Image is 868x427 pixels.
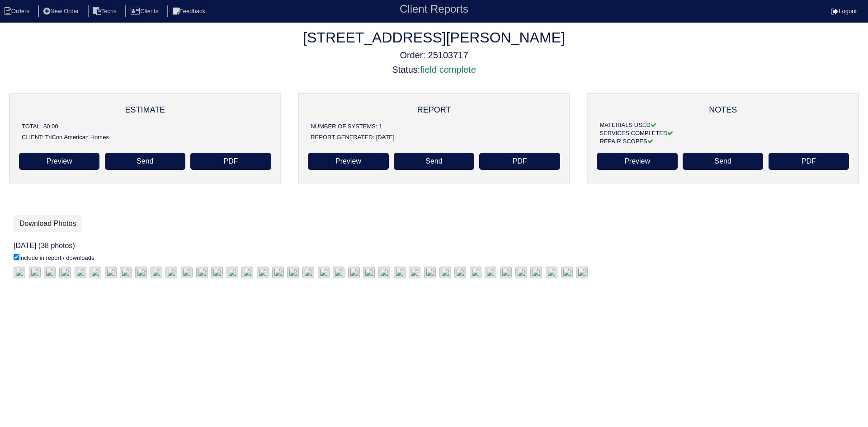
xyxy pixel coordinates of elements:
a: Send [394,153,474,170]
img: 82bnx4dd1czr09b0p7gcfsvsoazc [546,267,557,278]
img: mvf8075wzjgdmsvld2jyilu4tbly [257,267,269,278]
img: etgv5lh4ntln75ohi7ajvn8tnao7 [409,267,420,278]
img: q8l9xgcxb8ohfdt048bwk914o9w7 [226,267,238,278]
li: Techs [88,5,124,18]
div: CLIENT: TriCon American Homes [22,132,269,143]
h6: [DATE] (38 photos) [14,241,854,250]
img: nk10k9r3e50xwajgydfmabvti6rv [515,267,527,278]
img: 9ouj5oils13fffjzwb2k7e8jjlok [196,267,208,278]
img: 8ey4dr1f5uolwivjd9xu0ub7bbk1 [485,267,496,278]
img: jt2spy1o0huibhk3r45qszisqhca [576,267,588,278]
a: PDF [769,153,849,170]
img: nxchklswfmelczvs0sd3bjn6uec5 [105,267,117,278]
div: REPAIR SCOPES [599,137,846,145]
img: 65m68jy22gcezzro8horss37juhy [120,267,132,278]
img: v514yjga54scvzxg67mt840ny6it [470,267,481,278]
img: b9pwlmn687eclgdoavkva585djze [454,267,466,278]
li: Feedback [167,5,212,18]
div: SERVICES COMPLETED [599,129,846,137]
div: NOTES [599,106,846,114]
img: 89gjluyqejkjqd6tdi6v2xxq60w3 [165,267,177,278]
a: Clients [125,8,165,14]
img: 684hr0vyi8qxkoi3ciolj91yoo9e [333,267,344,278]
a: Preview [19,153,99,170]
img: rq9dg5mm714sfhyjgwpmoumm6426 [90,267,101,278]
img: gwxy8m27qe9ql1tadjx78dk85b1i [439,267,451,278]
img: uhobdykncf6jsrrtmr1zdddlerfo [59,267,71,278]
img: 0b732k7i70dtc8mg13lhq4yl5wli [530,267,542,278]
div: REPORT GENERATED: [DATE] [311,132,557,143]
img: oflsidmhjxijjh107nfmmz9kue8z [241,267,253,278]
img: i1wkzecz5gklh0ayqxeq6bgbjo2u [44,267,56,278]
img: fezh50qw29p1fyqw6pfwrd53uiu7 [181,267,193,278]
img: oixjf89w7tkg6h7ek8jt6a1ap7kc [363,267,375,278]
a: New Order [38,8,86,14]
a: Logout [831,8,857,14]
img: udv0zf0fjlesqwteo84oc2t9n3hx [302,267,314,278]
div: NUMBER OF SYSTEMS: 1 [311,121,557,132]
a: Send [105,153,185,170]
img: j31hxdwic2i06w3tvrl5eoer00lk [318,267,330,278]
img: 4sqq12pzrjxbjvea0m2udvjf6bw2 [394,267,406,278]
a: Preview [308,153,388,170]
li: New Order [38,5,86,18]
a: Preview [597,153,677,170]
img: 2yybqnl4ibjiugd7l8nm0vsu38ae [561,267,573,278]
img: zsomcucrjbgp8x8fpjrxx7bac01j [75,267,86,278]
div: REPORT [311,106,557,114]
img: yjiou2jv7wwiqz35c2o9cyas3sml [272,267,284,278]
span: field complete [420,65,476,75]
input: include in report / downloads [14,254,19,260]
img: nlvf8t2ztachlfk9vxrwd6hxwl2p [500,267,512,278]
a: Techs [88,8,124,14]
li: Clients [125,5,165,18]
img: e2xzy1ltub0y4lkt00k44kscyl17 [424,267,436,278]
a: PDF [190,153,271,170]
img: emaizynpdg6fp6l38edm69gb7zyo [151,267,162,278]
a: PDF [479,153,560,170]
img: hmx4m2h9bl5xxeke1tlxko74bg3e [378,267,390,278]
div: ESTIMATE [22,106,269,114]
img: zktcizinh619pocrc16kpdpbm1sz [135,267,147,278]
img: 3z1fmc5jrccxecj20w5n9gmyf0oe [29,267,41,278]
div: MATERIALS USED [599,121,846,129]
label: include in report / downloads [14,254,94,262]
img: 0fsocqor015wav0h1pyacf0muovo [14,267,25,278]
img: 7dq7s7hlgn1efcqjlprzcdydpfm7 [211,267,223,278]
a: Download Photos [14,215,82,232]
div: TOTAL: $0.00 [22,121,269,132]
a: Send [683,153,763,170]
img: dwjdgbmj51ekf2keyzmlsdqxgmve [348,267,360,278]
img: 25veaojhamkm6wks1uqxd4hi5l4b [287,267,299,278]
